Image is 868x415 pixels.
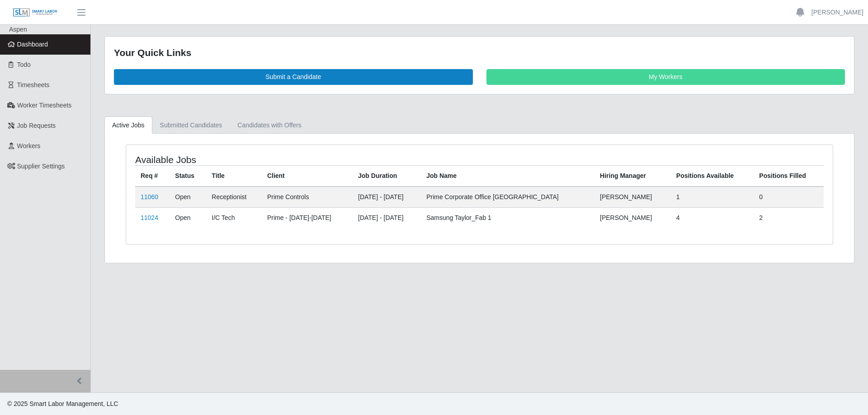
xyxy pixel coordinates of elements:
span: Job Requests [17,122,56,129]
td: [PERSON_NAME] [594,187,671,208]
td: Prime - [DATE]-[DATE] [262,207,353,228]
td: 4 [671,207,754,228]
th: Client [262,165,353,187]
th: Positions Available [671,165,754,187]
th: Req # [135,165,170,187]
td: I/C Tech [206,207,262,228]
span: Dashboard [17,41,48,48]
span: Todo [17,61,31,68]
a: [PERSON_NAME] [811,8,863,17]
span: Workers [17,142,41,149]
img: SLM Logo [13,8,58,18]
td: 2 [754,207,824,228]
td: Prime Corporate Office [GEOGRAPHIC_DATA] [421,187,594,208]
span: Supplier Settings [17,163,65,170]
th: Hiring Manager [594,165,671,187]
td: 0 [754,187,824,208]
th: Status [170,165,206,187]
td: [PERSON_NAME] [594,207,671,228]
th: Positions Filled [754,165,824,187]
span: © 2025 Smart Labor Management, LLC [7,400,118,407]
a: 11024 [141,214,158,221]
td: [DATE] - [DATE] [353,187,421,208]
th: Job Name [421,165,594,187]
td: 1 [671,187,754,208]
td: Open [170,187,206,208]
span: Aspen [9,26,27,33]
td: Samsung Taylor_Fab 1 [421,207,594,228]
td: [DATE] - [DATE] [353,207,421,228]
a: Active Jobs [104,117,152,134]
span: Worker Timesheets [17,102,71,109]
td: Receptionist [206,187,262,208]
a: My Workers [486,69,845,85]
h4: Available Jobs [135,154,414,165]
td: Prime Controls [262,187,353,208]
span: Timesheets [17,81,50,89]
div: Your Quick Links [114,46,845,60]
th: Title [206,165,262,187]
td: Open [170,207,206,228]
th: Job Duration [353,165,421,187]
a: 11060 [141,193,158,201]
a: Submitted Candidates [152,117,230,134]
a: Submit a Candidate [114,69,473,85]
a: Candidates with Offers [230,117,309,134]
